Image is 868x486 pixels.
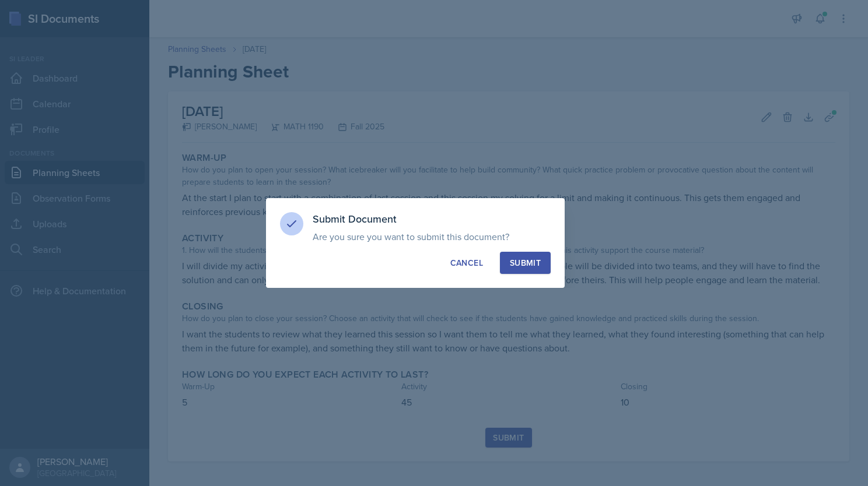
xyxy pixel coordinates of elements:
[500,252,551,274] button: Submit
[450,257,483,269] div: Cancel
[313,231,551,242] p: Are you sure you want to submit this document?
[440,252,493,274] button: Cancel
[313,212,551,226] h3: Submit Document
[510,257,541,269] div: Submit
